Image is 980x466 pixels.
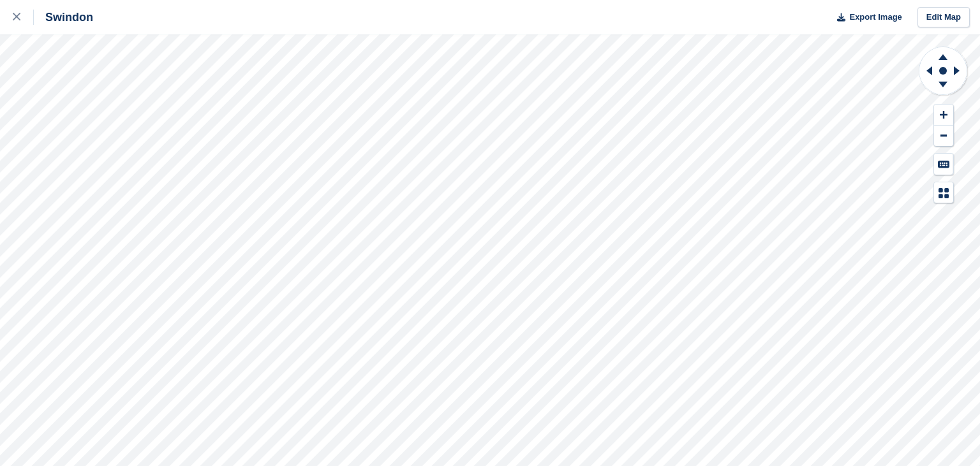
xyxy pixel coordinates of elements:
button: Export Image [829,7,902,28]
button: Map Legend [934,182,953,203]
button: Keyboard Shortcuts [934,154,953,175]
a: Edit Map [917,7,970,28]
button: Zoom Out [934,126,953,147]
div: Swindon [34,10,93,25]
span: Export Image [849,11,902,24]
button: Zoom In [934,105,953,126]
